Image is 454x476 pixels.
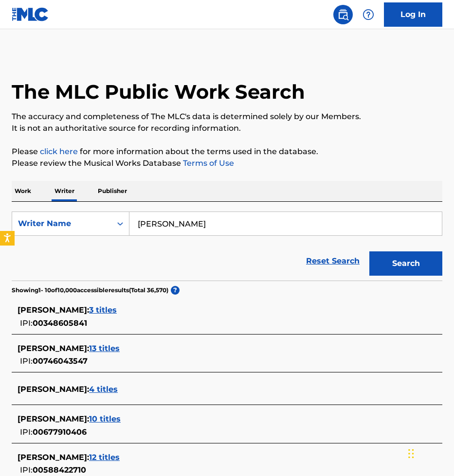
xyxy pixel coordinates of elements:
[405,429,454,476] iframe: Chat Widget
[40,147,78,156] a: click here
[20,427,33,437] span: IPI:
[12,158,442,169] p: Please review the Musical Works Database
[89,344,120,353] span: 13 titles
[18,218,106,229] div: Writer Name
[89,453,120,462] span: 12 titles
[12,286,168,295] p: Showing 1 - 10 of 10,000 accessible results (Total 36,570 )
[33,318,87,328] span: 00348605841
[181,159,234,168] a: Terms of Use
[89,414,121,423] span: 10 titles
[12,80,305,104] h1: The MLC Public Work Search
[52,181,77,201] p: Writer
[363,9,374,20] img: help
[20,356,33,366] span: IPI:
[12,7,49,21] img: MLC Logo
[18,414,89,423] span: [PERSON_NAME] :
[369,251,442,276] button: Search
[20,318,33,328] span: IPI:
[18,453,89,462] span: [PERSON_NAME] :
[12,146,442,158] p: Please for more information about the terms used in the database.
[337,9,349,20] img: search
[12,111,442,123] p: The accuracy and completeness of The MLC's data is determined solely by our Members.
[33,465,86,475] span: 00588422710
[333,5,353,24] a: Public Search
[33,427,87,437] span: 00677910406
[408,439,414,468] div: Drag
[18,344,89,353] span: [PERSON_NAME] :
[12,181,34,201] p: Work
[18,385,89,394] span: [PERSON_NAME] :
[89,385,118,394] span: 4 titles
[12,123,442,134] p: It is not an authoritative source for recording information.
[89,305,117,315] span: 3 titles
[20,465,33,475] span: IPI:
[359,5,378,24] div: Help
[384,2,442,27] a: Log In
[33,356,88,366] span: 00746043547
[12,212,442,281] form: Search Form
[301,250,364,272] a: Reset Search
[171,286,180,295] span: ?
[18,305,89,315] span: [PERSON_NAME] :
[95,181,130,201] p: Publisher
